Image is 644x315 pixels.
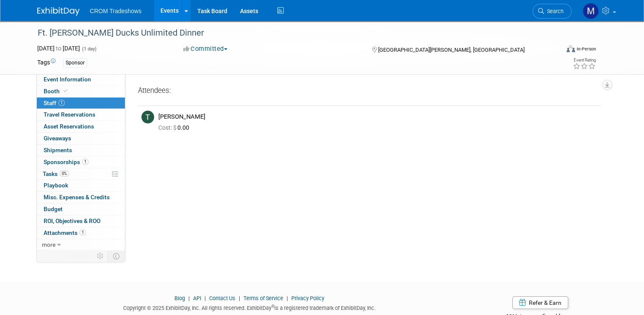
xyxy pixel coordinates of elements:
i: Booth reservation complete [64,89,68,93]
span: Giveaways [44,135,71,142]
span: ROI, Objectives & ROO [44,217,100,224]
span: | [186,295,192,301]
td: Toggle Event Tabs [108,251,125,262]
a: Giveaways [37,133,125,144]
img: Format-Inperson.png [567,45,575,52]
div: Copyright © 2025 ExhibitDay, Inc. All rights reserved. ExhibitDay is a registered trademark of Ex... [37,302,461,312]
span: | [285,295,290,301]
span: Misc. Expenses & Credits [44,194,110,201]
span: 1 [58,100,65,106]
span: Asset Reservations [44,123,94,130]
td: Tags [37,58,55,68]
span: | [237,295,242,301]
span: Shipments [44,147,72,153]
span: to [55,45,63,52]
sup: ® [271,304,274,309]
span: 1 [82,159,88,165]
a: Asset Reservations [37,121,125,132]
span: Attachments [44,229,86,236]
a: API [193,295,201,301]
a: Attachments1 [37,227,125,239]
span: | [202,295,208,301]
a: Misc. Expenses & Credits [37,192,125,203]
a: Staff1 [37,98,125,109]
a: Booth [37,86,125,97]
a: Refer & Earn [512,296,568,309]
span: Search [544,8,564,14]
div: Event Format [514,44,596,57]
a: Budget [37,203,125,215]
span: Travel Reservations [44,111,95,118]
span: CROM Tradeshows [90,8,141,14]
a: Terms of Service [243,295,283,301]
span: Tasks [43,170,69,177]
div: Ft. [PERSON_NAME] Ducks Unlimited Dinner [35,25,549,41]
div: In-Person [576,46,596,52]
div: Sponsor [63,59,87,67]
a: more [37,239,125,251]
a: Event Information [37,74,125,85]
a: Contact Us [209,295,235,301]
a: ROI, Objectives & ROO [37,215,125,227]
a: Playbook [37,180,125,191]
span: Event Information [44,76,91,83]
a: Blog [174,295,185,301]
span: (1 day) [81,46,97,52]
span: Playbook [44,182,68,189]
span: 1 [80,229,86,236]
a: Shipments [37,145,125,156]
span: [GEOGRAPHIC_DATA][PERSON_NAME], [GEOGRAPHIC_DATA] [378,47,525,53]
td: Personalize Event Tab Strip [93,251,108,262]
span: more [42,241,55,248]
span: Sponsorships [44,159,88,165]
span: Booth [44,88,69,95]
span: 0.00 [158,124,193,131]
div: Event Rating [573,58,596,62]
span: [DATE] [DATE] [37,45,80,52]
img: T.jpg [141,111,154,123]
span: Staff [44,100,65,106]
a: Privacy Policy [291,295,324,301]
a: Search [533,4,572,19]
span: Cost: $ [158,124,177,131]
a: Sponsorships1 [37,156,125,168]
a: Travel Reservations [37,109,125,120]
button: Committed [180,45,231,53]
span: 0% [60,170,69,177]
img: ExhibitDay [37,7,80,16]
div: [PERSON_NAME] [158,113,597,121]
img: Matt Stevens [583,3,599,19]
a: Tasks0% [37,168,125,180]
div: Attendees: [138,86,600,97]
span: Budget [44,206,63,212]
